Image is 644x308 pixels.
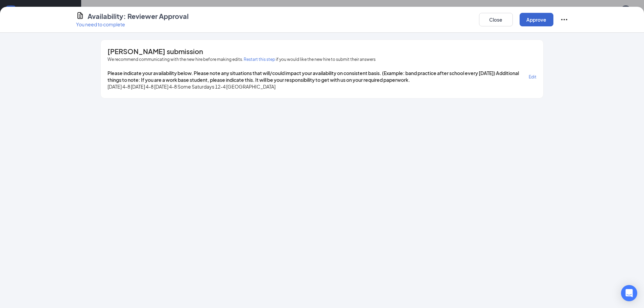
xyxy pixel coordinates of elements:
svg: CustomFormIcon [76,11,84,20]
button: Restart this step [244,56,275,63]
button: Close [479,13,513,26]
p: You need to complete [76,21,189,28]
span: Edit [529,74,536,79]
h4: Availability: Reviewer Approval [88,11,189,21]
span: [PERSON_NAME] submission [108,48,203,55]
button: Edit [529,70,536,83]
span: Please indicate your availability below. Please note any situations that will/could impact your a... [108,70,528,83]
svg: Ellipses [560,16,568,24]
span: We recommend communicating with the new hire before making edits. if you would like the new hire ... [108,56,376,63]
button: Approve [520,13,553,26]
span: [DATE] 4-8 [DATE] 4-8 [DATE] 4-8 Some Saturdays 12-4 [GEOGRAPHIC_DATA] [108,83,276,90]
div: Open Intercom Messenger [621,285,637,301]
